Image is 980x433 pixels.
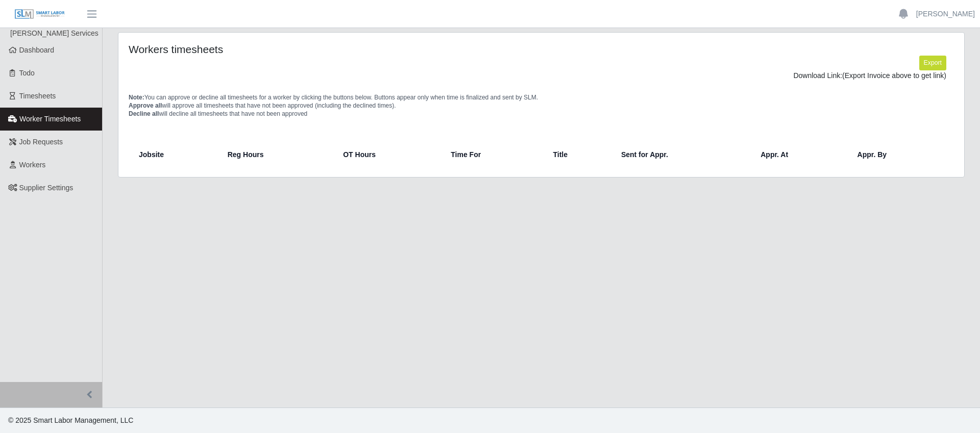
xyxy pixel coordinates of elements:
span: (Export Invoice above to get link) [842,71,946,80]
th: Appr. At [752,142,849,167]
span: Timesheets [19,92,56,100]
span: Dashboard [19,46,55,54]
p: You can approve or decline all timesheets for a worker by clicking the buttons below. Buttons app... [129,93,954,118]
a: [PERSON_NAME] [916,9,975,19]
span: Todo [19,69,35,77]
th: Appr. By [849,142,950,167]
span: © 2025 Smart Labor Management, LLC [8,416,133,424]
span: Approve all [129,102,162,109]
button: Export [919,56,946,70]
span: Decline all [129,110,159,117]
th: Jobsite [133,142,219,167]
th: Time For [443,142,545,167]
span: Worker Timesheets [19,115,81,123]
h4: Workers timesheets [129,43,463,56]
th: OT Hours [335,142,443,167]
span: Workers [19,161,46,169]
span: [PERSON_NAME] Services [10,29,99,37]
th: Sent for Appr. [613,142,752,167]
span: Note: [129,94,144,101]
span: Supplier Settings [19,184,73,192]
th: Title [545,142,613,167]
img: SLM Logo [14,9,65,20]
th: Reg Hours [219,142,335,167]
span: Job Requests [19,138,63,146]
div: Download Link: [136,70,946,81]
